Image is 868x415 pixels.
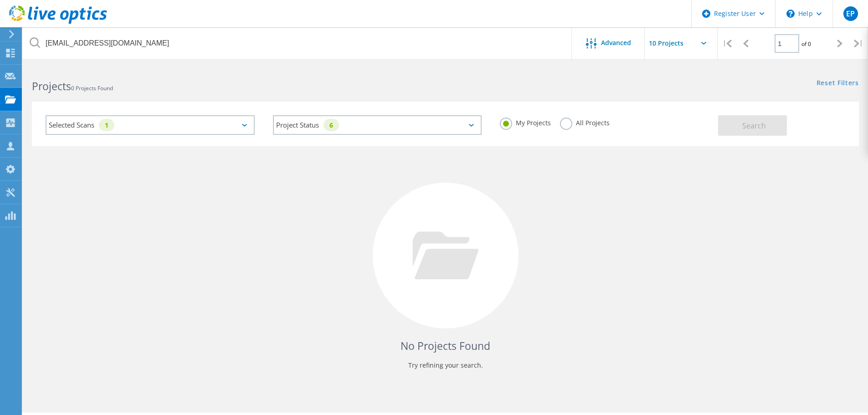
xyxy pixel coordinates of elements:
[41,338,850,354] h4: No Projects Found
[560,118,610,126] label: All Projects
[273,115,482,135] div: Project Status
[23,27,572,59] input: Search projects by name, owner, ID, company, etc
[718,115,787,136] button: Search
[846,10,855,17] span: EP
[500,118,551,126] label: My Projects
[46,115,255,135] div: Selected Scans
[41,358,850,373] p: Try refining your search.
[742,121,766,131] span: Search
[9,19,107,26] a: Live Optics Dashboard
[786,10,795,18] svg: \n
[718,27,736,60] div: |
[71,84,113,92] span: 0 Projects Found
[601,40,631,46] span: Advanced
[801,40,811,48] span: of 0
[849,27,868,60] div: |
[817,80,859,87] a: Reset Filters
[324,119,339,131] div: 6
[99,119,114,131] div: 1
[32,79,71,93] b: Projects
